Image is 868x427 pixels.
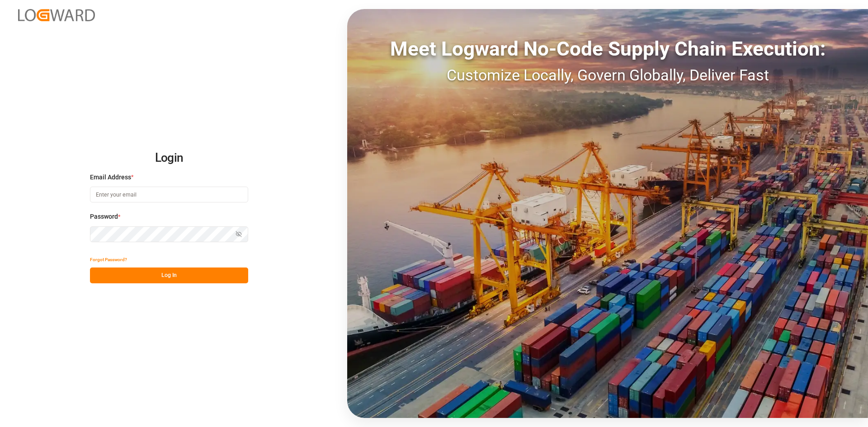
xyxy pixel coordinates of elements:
[90,267,248,283] button: Log In
[347,64,868,87] div: Customize Locally, Govern Globally, Deliver Fast
[90,187,248,202] input: Enter your email
[90,252,127,267] button: Forgot Password?
[18,9,95,21] img: Logward_new_orange.png
[90,144,248,173] h2: Login
[90,173,131,182] span: Email Address
[347,34,868,64] div: Meet Logward No-Code Supply Chain Execution:
[90,212,118,221] span: Password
